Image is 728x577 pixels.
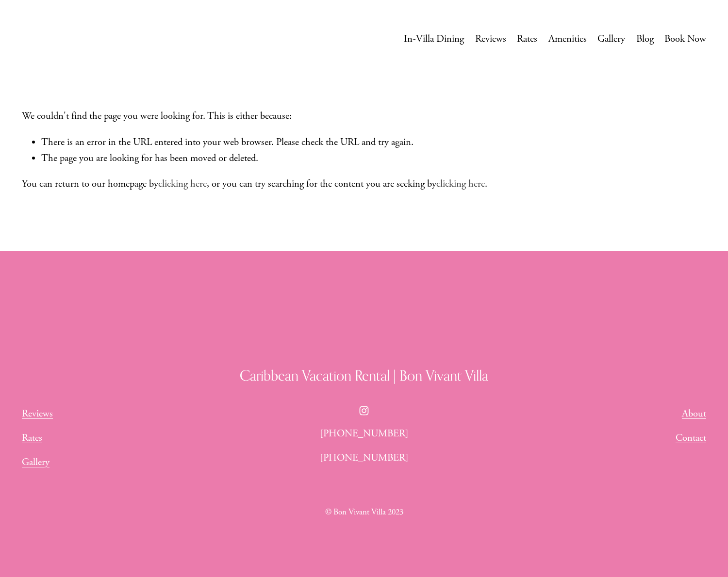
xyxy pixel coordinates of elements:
[41,150,706,166] li: The page you are looking for has been moved or deleted.
[475,30,506,48] a: Reviews
[548,30,587,48] a: Amenities
[517,30,537,48] a: Rates
[281,450,447,466] p: [PHONE_NUMBER]
[22,22,125,56] img: Caribbean Vacation Rental | Bon Vivant Villa
[597,30,625,48] a: Gallery
[359,406,369,416] a: Instagram
[22,366,706,385] h3: Caribbean Vacation Rental | Bon Vivant Villa
[22,430,42,446] a: Rates
[22,176,706,192] p: You can return to our homepage by , or you can try searching for the content you are seeking by .
[636,30,654,48] a: Blog
[158,177,207,190] a: clicking here
[682,406,706,422] a: About
[22,86,706,124] p: We couldn't find the page you were looking for. This is either because:
[676,430,706,446] a: Contact
[22,454,50,470] a: Gallery
[281,506,447,519] p: © Bon Vivant Villa 2023
[41,134,706,150] li: There is an error in the URL entered into your web browser. Please check the URL and try again.
[22,406,53,422] a: Reviews
[281,426,447,442] p: [PHONE_NUMBER]
[664,30,706,48] a: Book Now
[436,177,485,190] a: clicking here
[404,30,464,48] a: In-Villa Dining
